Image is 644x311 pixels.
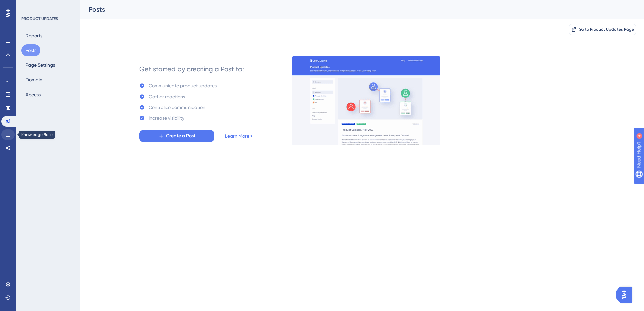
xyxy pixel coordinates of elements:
[149,82,217,90] div: Communicate product updates
[21,59,59,71] button: Page Settings
[21,44,40,56] button: Posts
[89,5,619,14] div: Posts
[21,16,58,21] div: PRODUCT UPDATES
[166,132,195,140] span: Create a Post
[21,88,45,101] button: Access
[225,132,253,140] a: Learn More >
[149,103,205,111] div: Centralize communication
[16,2,42,10] span: Need Help?
[139,130,214,142] button: Create a Post
[616,285,636,305] iframe: UserGuiding AI Assistant Launcher
[149,92,185,101] div: Gather reactions
[139,64,244,74] div: Get started by creating a Post to:
[569,24,636,35] button: Go to Product Updates Page
[579,27,634,32] span: Go to Product Updates Page
[21,29,46,42] button: Reports
[21,74,46,86] button: Domain
[149,114,184,122] div: Increase visibility
[47,3,49,9] div: 4
[292,56,440,145] img: 253145e29d1258e126a18a92d52e03bb.gif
